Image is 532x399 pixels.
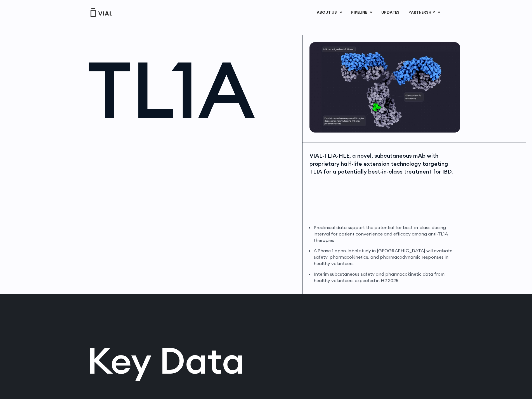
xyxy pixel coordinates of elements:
li: Interim subcutaneous safety and pharmacokinetic data from healthy volunteers expected in H2 2025 [314,271,459,284]
a: PARTNERSHIPMenu Toggle [404,8,445,17]
li: A Phase 1 open-label study in [GEOGRAPHIC_DATA] will evaluate safety, pharmacokinetics, and pharm... [314,247,459,267]
h2: Key Data [87,342,266,379]
a: ABOUT USMenu Toggle [312,8,346,17]
h1: TL1A [88,51,297,128]
div: VIAL-TL1A-HLE, a novel, subcutaneous mAb with proprietary half-life extension technology targetin... [309,152,459,176]
img: TL1A antibody diagram. [309,42,460,133]
a: PIPELINEMenu Toggle [347,8,377,17]
img: Vial Logo [90,8,112,17]
li: Preclinical data support the potential for best-in-class dosing interval for patient convenience ... [314,224,459,244]
a: UPDATES [377,8,404,17]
